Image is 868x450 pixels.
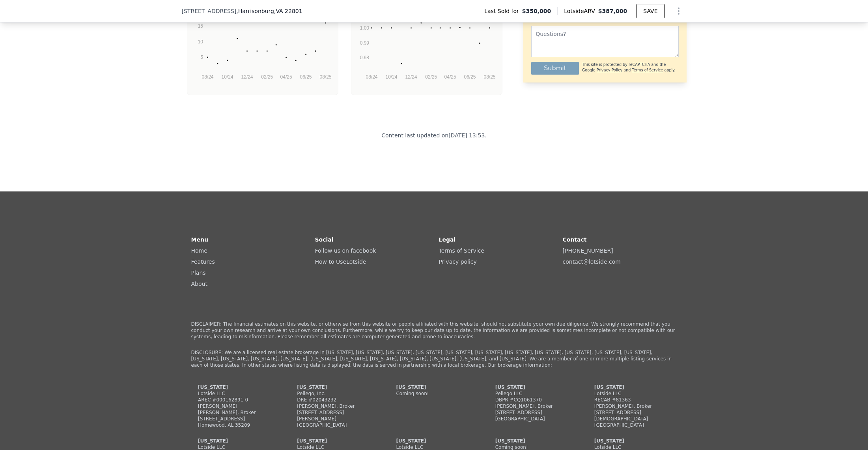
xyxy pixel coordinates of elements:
text: 02/25 [261,74,273,80]
svg: A chart. [358,13,496,92]
a: Home [191,247,207,254]
div: [STREET_ADDRESS][PERSON_NAME] [297,409,373,422]
text: 0.99 [360,40,369,46]
text: 04/25 [280,74,292,80]
svg: A chart. [194,13,332,92]
text: 0.98 [360,55,369,60]
span: [STREET_ADDRESS] [182,7,237,15]
a: contact@lotside.com [563,259,621,265]
div: [US_STATE] [198,438,274,444]
button: Show Options [671,3,687,19]
div: [STREET_ADDRESS][DEMOGRAPHIC_DATA] [594,409,670,422]
span: Last Sold for [484,7,522,15]
text: 02/25 [425,74,437,80]
strong: Legal [439,236,456,243]
span: $350,000 [522,7,551,15]
div: Content last updated on [DATE] 13:53 . [381,130,487,176]
text: 10 [198,39,203,45]
div: [US_STATE] [297,438,373,444]
text: 08/24 [202,74,213,80]
span: Lotside ARV [564,7,598,15]
text: 08/25 [483,74,495,80]
div: This site is protected by reCAPTCHA and the Google and apply. [582,62,679,73]
strong: Contact [563,236,587,243]
div: [GEOGRAPHIC_DATA] [297,422,373,428]
a: Privacy policy [439,259,477,265]
div: Pellego, Inc. [297,390,373,397]
a: Features [191,259,215,265]
a: Terms of Service [439,247,484,254]
div: [GEOGRAPHIC_DATA] [594,422,670,428]
div: [US_STATE] [396,384,472,390]
div: [US_STATE] [297,384,373,390]
div: [US_STATE] [495,438,571,444]
div: AREC #000162891-0 [198,397,274,403]
a: [PHONE_NUMBER] [563,247,613,254]
span: , VA 22801 [274,8,302,14]
text: 1.00 [360,25,369,31]
div: [PERSON_NAME], Broker [495,403,571,409]
div: Lotside LLC [594,390,670,397]
div: [PERSON_NAME], Broker [297,403,373,409]
button: SAVE [637,4,664,18]
p: DISCLOSURE: We are a licensed real estate brokerage in [US_STATE], [US_STATE], [US_STATE], [US_ST... [191,349,677,368]
a: Privacy Policy [597,68,622,72]
text: 12/24 [405,74,417,80]
div: RECAB #81363 [594,397,670,403]
p: DISCLAIMER: The financial estimates on this website, or otherwise from this website or people aff... [191,321,677,340]
div: Pellego LLC [495,390,571,397]
div: [US_STATE] [198,384,274,390]
strong: Menu [191,236,208,243]
text: 10/24 [385,74,397,80]
a: Follow us on facebook [315,247,376,254]
text: 06/25 [464,74,476,80]
div: [US_STATE] [594,438,670,444]
div: [STREET_ADDRESS] [495,409,571,416]
span: , Harrisonburg [236,7,302,15]
a: Terms of Service [632,68,663,72]
div: [PERSON_NAME] [PERSON_NAME], Broker [198,403,274,416]
text: 10/24 [221,74,233,80]
text: 5 [200,54,203,60]
div: [US_STATE] [495,384,571,390]
text: 04/25 [444,74,456,80]
text: 08/25 [319,74,331,80]
div: [PERSON_NAME], Broker [594,403,670,409]
div: Coming soon! [396,390,472,397]
strong: Social [315,236,334,243]
text: 15 [198,23,203,29]
text: 12/24 [241,74,253,80]
div: [STREET_ADDRESS] [198,416,274,422]
a: Plans [191,270,206,276]
div: [US_STATE] [594,384,670,390]
div: DRE #02043232 [297,397,373,403]
div: DBPR #CQ1061370 [495,397,571,403]
text: 08/24 [366,74,377,80]
span: $387,000 [598,8,627,14]
text: 06/25 [300,74,312,80]
a: How to UseLotside [315,259,366,265]
a: About [191,281,207,287]
div: [US_STATE] [396,438,472,444]
div: Homewood, AL 35209 [198,422,274,428]
div: Lotside LLC [198,390,274,397]
div: [GEOGRAPHIC_DATA] [495,416,571,422]
button: Submit [531,62,579,75]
